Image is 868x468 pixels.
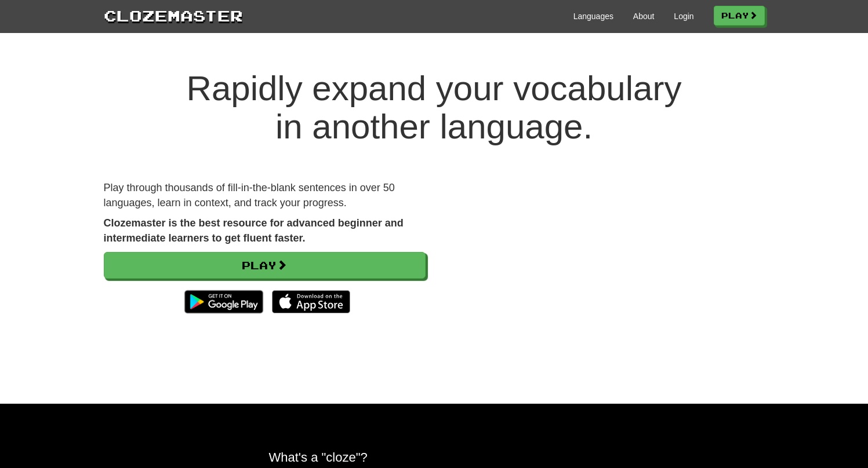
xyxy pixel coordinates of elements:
strong: Clozemaster is the best resource for advanced beginner and intermediate learners to get fluent fa... [104,217,404,244]
p: Play through thousands of fill-in-the-blank sentences in over 50 languages, learn in context, and... [104,181,426,210]
img: Get it on Google Play [179,284,268,319]
a: About [633,10,655,22]
a: Clozemaster [104,5,243,26]
a: Languages [573,10,613,22]
a: Login [674,10,693,22]
h2: What's a "cloze"? [269,450,600,465]
a: Play [714,6,765,25]
img: Download_on_the_App_Store_Badge_US-UK_135x40-25178aeef6eb6b83b96f5f2d004eda3bffbb37122de64afbaef7... [272,290,350,313]
a: Play [104,252,426,279]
